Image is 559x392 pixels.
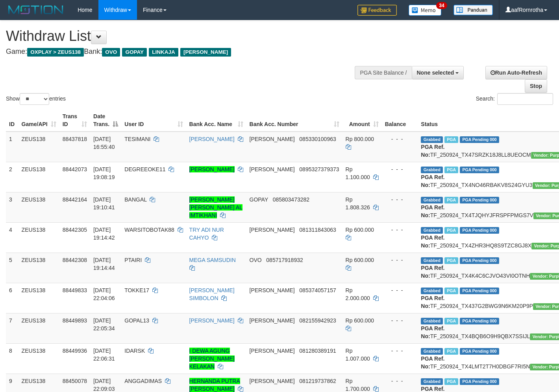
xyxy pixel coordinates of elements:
[357,5,397,16] img: Feedback.jpg
[19,192,59,222] td: ZEUS138
[124,166,165,172] span: DEGREEOKE11
[27,48,84,57] span: OXPLAY > ZEUS138
[444,136,458,143] span: Marked by aafnoeunsreypich
[299,166,339,172] span: Copy 0895327379373 to clipboard
[444,197,458,203] span: Marked by aaftanly
[460,348,499,355] span: PGA Pending
[189,257,236,263] a: MEGA SAMSUDIN
[421,318,443,324] span: Grabbed
[346,196,370,211] span: Rp 1.808.326
[246,109,342,132] th: Bank Acc. Number: activate to sort column ascending
[63,287,87,293] span: 88449833
[93,317,115,332] span: [DATE] 22:05:34
[63,257,87,263] span: 88442308
[93,136,115,150] span: [DATE] 16:55:40
[59,109,90,132] th: Trans ID: activate to sort column ascending
[476,93,553,105] label: Search:
[189,348,235,370] a: I DEWA AGUNG [PERSON_NAME] KELAKAN
[250,196,268,203] span: GOPAY
[93,257,115,271] span: [DATE] 19:14:44
[6,109,19,132] th: ID
[6,253,19,283] td: 5
[409,5,442,16] img: Button%20Memo.svg
[421,378,443,385] span: Grabbed
[346,227,374,233] span: Rp 600.000
[421,167,443,173] span: Grabbed
[250,257,262,263] span: OVO
[346,257,374,263] span: Rp 600.000
[385,286,415,294] div: - - -
[385,226,415,234] div: - - -
[6,283,19,313] td: 6
[149,48,178,57] span: LINKAJA
[20,93,49,105] select: Showentries
[460,378,499,385] span: PGA Pending
[355,66,411,79] div: PGA Site Balance /
[102,48,120,57] span: OVO
[382,109,418,132] th: Balance
[124,257,142,263] span: PTAIRI
[346,378,370,392] span: Rp 1.700.000
[444,348,458,355] span: Marked by aafpengsreynich
[63,348,87,354] span: 88449936
[63,378,87,384] span: 88450078
[189,378,240,392] a: HERNANDA PUTRA [PERSON_NAME]
[421,234,444,249] b: PGA Ref. No:
[124,196,146,203] span: BANGAL
[346,166,370,180] span: Rp 1.100.000
[124,136,150,142] span: TESIMANI
[121,109,186,132] th: User ID: activate to sort column ascending
[186,109,246,132] th: Bank Acc. Name: activate to sort column ascending
[93,287,115,301] span: [DATE] 22:04:06
[250,287,295,293] span: [PERSON_NAME]
[346,287,370,301] span: Rp 2.000.000
[421,265,444,279] b: PGA Ref. No:
[63,166,87,172] span: 88442073
[421,136,443,143] span: Grabbed
[460,318,499,324] span: PGA Pending
[421,144,444,158] b: PGA Ref. No:
[444,167,458,173] span: Marked by aafsreyleap
[273,196,309,203] span: Copy 085803473282 to clipboard
[346,317,374,324] span: Rp 600.000
[189,196,242,218] a: [PERSON_NAME] [PERSON_NAME] AL IMTIKHANI
[124,348,145,354] span: IDARSK
[63,227,87,233] span: 88442305
[460,227,499,234] span: PGA Pending
[124,287,149,293] span: TOKKE17
[19,253,59,283] td: ZEUS138
[421,174,444,188] b: PGA Ref. No:
[124,317,149,324] span: GOPAL13
[6,48,365,56] h4: Game: Bank:
[299,136,336,142] span: Copy 085330100963 to clipboard
[444,378,458,385] span: Marked by aafpengsreynich
[189,227,224,241] a: TRY ADI NUR CAHYO
[421,227,443,234] span: Grabbed
[124,227,174,233] span: WARSITOBOTAK88
[19,343,59,374] td: ZEUS138
[444,257,458,264] span: Marked by aaftanly
[90,109,121,132] th: Date Trans.: activate to sort column descending
[299,287,336,293] span: Copy 085374057157 to clipboard
[412,66,464,79] button: None selected
[189,287,235,301] a: [PERSON_NAME] SIMBOLON
[453,5,493,15] img: panduan.png
[421,355,444,370] b: PGA Ref. No:
[6,313,19,343] td: 7
[460,197,499,203] span: PGA Pending
[385,317,415,324] div: - - -
[421,325,444,339] b: PGA Ref. No:
[421,204,444,218] b: PGA Ref. No:
[421,257,443,264] span: Grabbed
[299,348,336,354] span: Copy 081280389191 to clipboard
[346,348,370,362] span: Rp 1.007.000
[299,378,336,384] span: Copy 081219737862 to clipboard
[250,378,295,384] span: [PERSON_NAME]
[6,192,19,222] td: 3
[460,167,499,173] span: PGA Pending
[189,166,235,172] a: [PERSON_NAME]
[93,227,115,241] span: [DATE] 19:14:42
[460,136,499,143] span: PGA Pending
[385,256,415,264] div: - - -
[444,318,458,324] span: Marked by aafpengsreynich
